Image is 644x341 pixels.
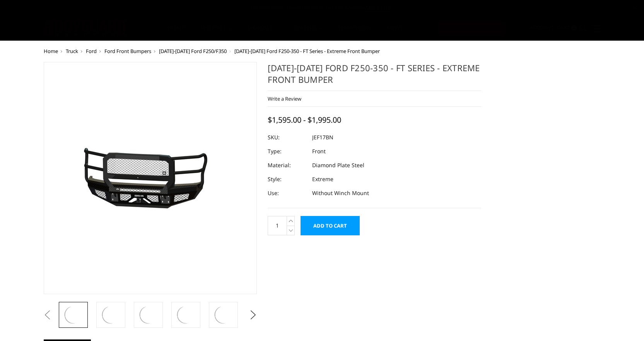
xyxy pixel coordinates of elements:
img: 2017-2022 Ford F250-350 - FT Series - Extreme Front Bumper [100,304,121,326]
dt: Style: [268,172,306,186]
a: shop all [200,25,232,40]
dd: Diamond Plate Steel [312,158,364,172]
dt: Use: [268,186,306,200]
a: Write a Review [268,95,301,102]
button: Select Your Vehicle [437,21,506,35]
h1: [DATE]-[DATE] Ford F250-350 - FT Series - Extreme Front Bumper [268,62,481,91]
a: Account [530,17,554,38]
a: Ford [86,48,97,55]
button: Next [247,309,259,321]
a: Truck [66,48,78,55]
img: 2017-2022 Ford F250-350 - FT Series - Extreme Front Bumper [53,132,247,224]
a: SEMA Show [338,25,371,40]
a: Dealers [293,25,323,40]
span: 0 [571,25,577,31]
dt: Material: [268,158,306,172]
span: Account [530,24,554,31]
a: News [387,25,403,40]
span: [DATE]-[DATE] Ford F250-350 - FT Series - Extreme Front Bumper [234,48,380,55]
a: More Info [366,4,391,12]
a: 2017-2022 Ford F250-350 - FT Series - Extreme Front Bumper [44,62,257,294]
span: $1,595.00 - $1,995.00 [268,115,341,125]
dt: SKU: [268,130,306,144]
img: 2017-2022 Ford F250-350 - FT Series - Extreme Front Bumper [213,304,234,326]
img: 2017-2022 Ford F250-350 - FT Series - Extreme Front Bumper [138,304,159,326]
button: Previous [42,309,53,321]
span: ▾ [499,24,502,32]
img: 2017-2022 Ford F250-350 - FT Series - Extreme Front Bumper [175,304,196,326]
span: Select Your Vehicle [445,24,494,32]
a: Cart 0 [557,17,577,38]
a: Ford Front Bumpers [104,48,151,55]
img: 2017-2022 Ford F250-350 - FT Series - Extreme Front Bumper [63,304,84,326]
dd: Extreme [312,172,333,186]
a: Home [168,25,184,40]
a: Support [247,25,278,40]
dd: Front [312,144,326,158]
a: [DATE]-[DATE] Ford F250/F350 [159,48,227,55]
dd: Without Winch Mount [312,186,369,200]
dt: Type: [268,144,306,158]
img: BODYGUARD BUMPERS [44,20,127,36]
span: Cart [557,24,570,31]
a: Home [44,48,58,55]
input: Add to Cart [301,216,360,235]
dd: JEF17BN [312,130,333,144]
